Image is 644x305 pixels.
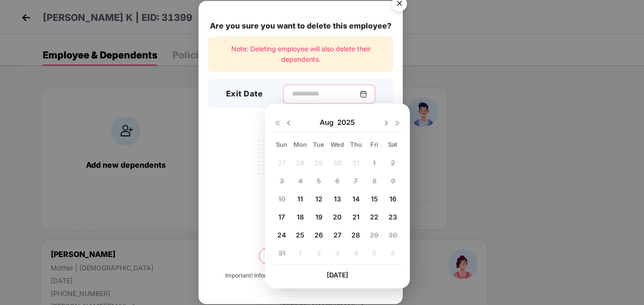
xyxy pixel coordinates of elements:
[329,140,346,149] div: Wed
[352,213,360,221] span: 21
[351,231,360,239] span: 28
[382,119,390,127] img: svg+xml;base64,PHN2ZyBpZD0iRHJvcGRvd24tMzJ4MzIiIHhtbG5zPSJodHRwOi8vd3d3LnczLm9yZy8yMDAwL3N2ZyIgd2...
[208,37,393,72] div: Note: Deleting employee will also delete their dependents.
[315,213,322,221] span: 19
[360,90,367,98] img: svg+xml;base64,PHN2ZyBpZD0iQ2FsZW5kYXItMzJ4MzIiIHhtbG5zPSJodHRwOi8vd3d3LnczLm9yZy8yMDAwL3N2ZyIgd2...
[274,119,281,127] img: svg+xml;base64,PHN2ZyB4bWxucz0iaHR0cDovL3d3dy53My5vcmcvMjAwMC9zdmciIHdpZHRoPSIxNiIgaGVpZ2h0PSIxNi...
[337,118,355,127] span: 2025
[208,20,393,32] div: Are you sure you want to delete this employee?
[327,271,348,279] span: [DATE]
[297,213,304,221] span: 18
[247,135,354,209] img: svg+xml;base64,PHN2ZyB4bWxucz0iaHR0cDovL3d3dy53My5vcmcvMjAwMC9zdmciIHdpZHRoPSIyMjQiIGhlaWdodD0iMT...
[352,195,360,203] span: 14
[348,140,364,149] div: Thu
[333,231,341,239] span: 27
[320,118,337,127] span: Aug
[226,88,263,100] h3: Exit Date
[311,140,327,149] div: Tue
[274,140,290,149] div: Sun
[388,213,397,221] span: 23
[333,213,341,221] span: 20
[366,140,383,149] div: Fri
[385,140,401,149] div: Sat
[370,213,379,221] span: 22
[315,195,322,203] span: 12
[225,271,376,280] div: Important! Information once deleted, can’t be recovered.
[278,213,285,221] span: 17
[277,231,286,239] span: 24
[314,231,323,239] span: 26
[297,195,303,203] span: 11
[389,195,397,203] span: 16
[334,195,341,203] span: 13
[371,195,378,203] span: 15
[296,231,304,239] span: 25
[259,248,342,264] button: Delete permanently
[285,119,293,127] img: svg+xml;base64,PHN2ZyBpZD0iRHJvcGRvd24tMzJ4MzIiIHhtbG5zPSJodHRwOi8vd3d3LnczLm9yZy8yMDAwL3N2ZyIgd2...
[292,140,309,149] div: Mon
[394,119,401,127] img: svg+xml;base64,PHN2ZyB4bWxucz0iaHR0cDovL3d3dy53My5vcmcvMjAwMC9zdmciIHdpZHRoPSIxNiIgaGVpZ2h0PSIxNi...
